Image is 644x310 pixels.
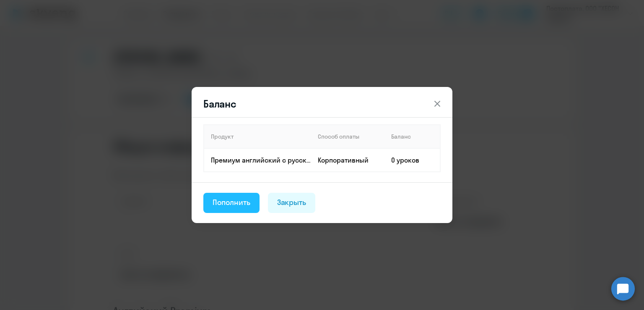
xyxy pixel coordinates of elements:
[311,148,384,172] td: Корпоративный
[192,97,452,110] header: Баланс
[204,125,311,148] th: Продукт
[203,193,260,213] button: Пополнить
[213,197,250,208] div: Пополнить
[311,125,384,148] th: Способ оплаты
[211,155,311,165] p: Премиум английский с русскоговорящим преподавателем
[268,193,316,213] button: Закрыть
[384,125,440,148] th: Баланс
[384,148,440,172] td: 0 уроков
[277,197,306,208] div: Закрыть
